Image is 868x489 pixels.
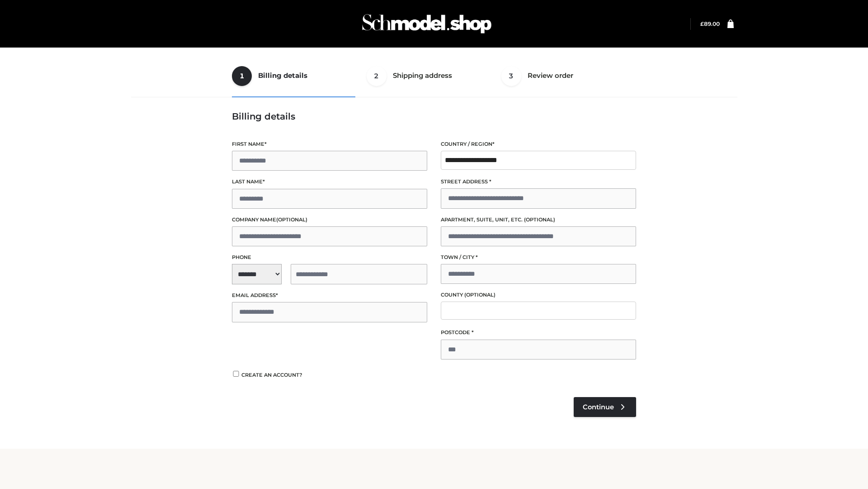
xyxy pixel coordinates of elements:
[441,328,636,337] label: Postcode
[583,403,614,411] span: Continue
[241,372,302,378] span: Create an account?
[441,140,636,149] label: Country / Region
[232,291,427,300] label: Email address
[524,216,555,223] span: (optional)
[276,216,307,223] span: (optional)
[700,20,720,27] bdi: 89.00
[574,397,636,417] a: Continue
[232,111,636,122] h3: Billing details
[441,253,636,262] label: Town / City
[232,177,427,186] label: Last name
[232,140,427,149] label: First name
[441,216,636,224] label: Apartment, suite, unit, etc.
[700,20,720,27] a: £89.00
[464,292,495,298] span: (optional)
[441,291,636,299] label: County
[359,6,495,42] img: Schmodel Admin 964
[700,20,704,27] span: £
[232,216,427,224] label: Company name
[441,177,636,186] label: Street address
[232,371,240,377] input: Create an account?
[232,253,427,262] label: Phone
